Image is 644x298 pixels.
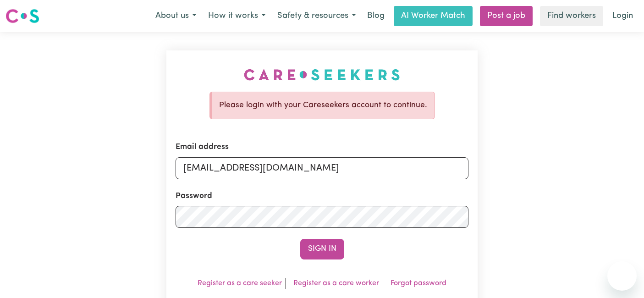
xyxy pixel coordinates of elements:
p: Please login with your Careseekers account to continue. [219,99,427,111]
label: Password [176,190,212,202]
input: Email address [176,157,468,179]
button: About us [149,6,202,26]
button: Safety & resources [271,6,362,26]
a: Register as a care worker [293,280,379,287]
a: Blog [362,6,390,26]
a: Find workers [540,6,603,26]
a: Careseekers logo [6,6,39,27]
img: Careseekers logo [6,8,39,24]
iframe: Button to launch messaging window [607,261,637,291]
label: Email address [176,141,229,153]
button: Sign In [300,239,344,259]
a: Register as a care seeker [198,280,282,287]
a: Login [607,6,638,26]
button: How it works [202,6,271,26]
a: Forgot password [391,280,446,287]
a: AI Worker Match [394,6,473,26]
a: Post a job [480,6,533,26]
